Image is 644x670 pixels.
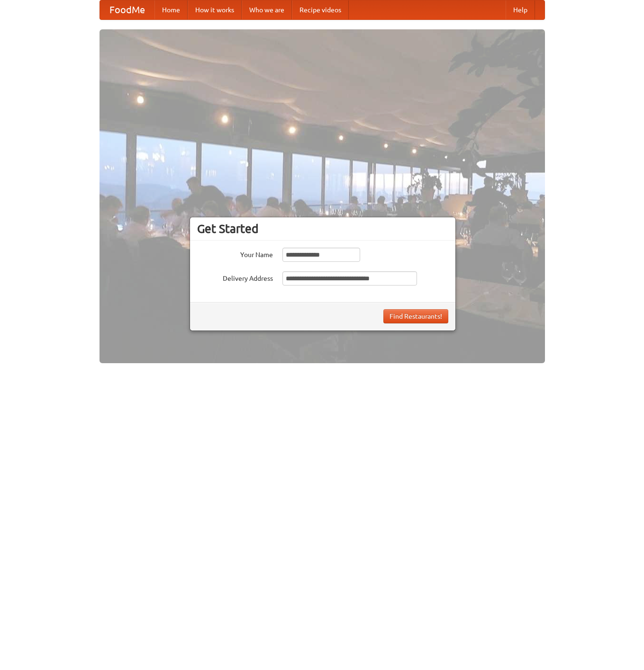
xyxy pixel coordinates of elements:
h3: Get Started [197,222,448,236]
a: How it works [188,0,242,19]
a: Home [154,0,188,19]
label: Your Name [197,248,273,259]
a: Help [506,0,535,19]
label: Delivery Address [197,271,273,283]
a: Recipe videos [292,0,349,19]
a: Who we are [242,0,292,19]
a: FoodMe [100,0,154,19]
button: Find Restaurants! [383,309,448,323]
